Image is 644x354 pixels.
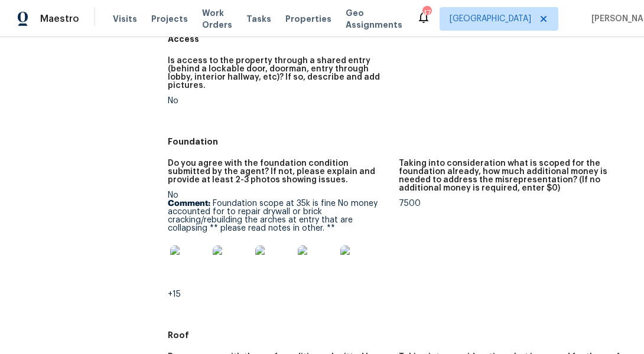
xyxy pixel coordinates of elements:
span: Maestro [40,13,79,25]
div: No [168,97,389,105]
span: Visits [113,13,137,25]
span: Properties [285,13,331,25]
span: +15 [168,290,181,299]
div: 47 [422,7,431,19]
h5: Do you agree with the foundation condition submitted by the agent? If not, please explain and pro... [168,159,389,184]
div: 7500 [399,199,620,208]
h5: Taking into consideration what is scoped for the foundation already, how much additional money is... [399,159,620,192]
h5: Is access to the property through a shared entry (behind a lockable door, doorman, entry through ... [168,57,389,90]
h5: Access [168,33,630,45]
span: [GEOGRAPHIC_DATA] [450,13,531,25]
span: Work Orders [202,7,232,31]
p: Foundation scope at 35k is fine No money accounted for to repair drywall or brick cracking/rebuil... [168,199,389,232]
span: Projects [151,13,188,25]
h5: Roof [168,329,630,341]
span: Tasks [246,15,271,23]
h5: Foundation [168,136,630,147]
span: Geo Assignments [346,7,402,31]
div: No [168,191,389,299]
b: Comment: [168,199,210,208]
